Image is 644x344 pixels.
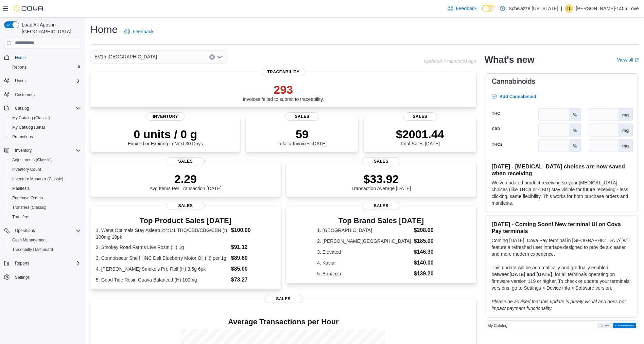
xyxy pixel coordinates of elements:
a: Purchase Orders [10,194,46,202]
span: I1 [567,4,571,13]
p: $2001.44 [396,127,444,141]
p: $33.92 [351,172,411,186]
span: Promotions [12,134,33,140]
button: Customers [1,90,84,99]
dd: $140.00 [414,259,445,267]
button: Transfers (Classic) [7,203,84,212]
p: [PERSON_NAME]-1406 Love [576,4,639,13]
button: Adjustments (Classic) [7,155,84,165]
a: Inventory Count [10,165,44,174]
dd: $185.00 [414,237,445,245]
button: Operations [1,226,84,235]
em: Please be advised that this update is purely visual and does not impact payment functionality. [491,299,626,311]
dd: $100.00 [231,226,275,234]
span: Traceabilty Dashboard [12,247,53,252]
dd: $89.60 [231,254,275,262]
span: Adjustments (Classic) [10,156,81,164]
span: Users [15,78,25,84]
span: Traceabilty Dashboard [10,246,81,254]
span: Operations [12,227,81,235]
p: Schwazze [US_STATE] [508,4,558,13]
dt: 1. Wana Optimals Stay Asleep 2:4:1:1 THC/CBD/CBG/CBN (I) 100mg 10pk [96,227,228,240]
p: 293 [243,83,324,96]
p: Updated 4 minute(s) ago [424,58,476,64]
button: My Catalog (Beta) [7,123,84,132]
span: Customers [12,90,81,99]
button: Open list of options [217,54,222,60]
span: Catalog [12,104,81,112]
dt: 2. [PERSON_NAME][GEOGRAPHIC_DATA] [317,238,411,245]
span: Transfers [12,214,29,220]
span: Users [12,77,81,85]
span: Load All Apps in [GEOGRAPHIC_DATA] [19,21,81,35]
div: Avg Items Per Transaction [DATE] [150,172,222,191]
a: Home [12,54,29,62]
span: Feedback [133,28,153,35]
button: Promotions [7,132,84,142]
span: Inventory [12,146,81,155]
span: Traceability [262,68,305,76]
p: Coming [DATE], Cova Pay terminal in [GEOGRAPHIC_DATA] will feature a refreshed user interface des... [491,237,631,257]
span: Sales [403,112,437,121]
span: My Catalog (Beta) [10,123,81,131]
span: Sales [264,295,302,303]
dt: 5. Good Tide Rosin Guava Balanced (H) 100mg [96,276,228,283]
dt: 1. [GEOGRAPHIC_DATA] [317,227,411,234]
span: Manifests [12,186,30,191]
span: My Catalog (Beta) [12,125,45,130]
button: Inventory Count [7,165,84,174]
button: Manifests [7,184,84,193]
span: My Catalog (Classic) [10,114,81,122]
button: Transfers [7,212,84,222]
strong: [DATE] and [DATE] [509,272,552,277]
span: Inventory Count [12,167,41,172]
span: Inventory Count [10,165,81,174]
button: Reports [12,259,32,267]
div: Total # Invoices [DATE] [277,127,326,146]
span: Home [15,55,26,60]
p: | [561,4,562,13]
dt: 4. [PERSON_NAME] Smoke's Pre-Roll (H) 3.5g 6pk [96,266,228,272]
span: Reports [15,260,29,266]
button: Traceabilty Dashboard [7,245,84,254]
nav: Complex example [4,50,81,300]
span: My Catalog (Classic) [12,115,50,121]
p: 59 [277,127,326,141]
span: Inventory Manager (Classic) [12,176,63,182]
span: Transfers (Classic) [12,205,46,210]
span: Purchase Orders [12,195,43,201]
h2: What's new [484,54,534,65]
dt: 4. Kaviar [317,259,411,266]
p: 0 units / 0 g [128,127,203,141]
button: Operations [12,227,38,235]
button: Reports [1,258,84,268]
button: Inventory [12,146,34,155]
span: Customers [15,92,35,97]
h3: Top Product Sales [DATE] [96,217,275,225]
a: Transfers (Classic) [10,203,49,212]
span: Feedback [456,5,476,12]
button: My Catalog (Classic) [7,113,84,123]
span: Sales [167,202,205,210]
button: Purchase Orders [7,193,84,203]
a: Settings [12,273,32,282]
span: Settings [12,273,81,281]
button: Cash Management [7,235,84,245]
span: Manifests [10,184,81,193]
div: Transaction Average [DATE] [351,172,411,191]
p: We've updated product receiving so your [MEDICAL_DATA] choices (like THCa or CBG) stay visible fo... [491,179,631,206]
a: Promotions [10,133,36,141]
h3: Top Brand Sales [DATE] [317,217,445,225]
h4: Average Transactions per Hour [96,318,471,326]
a: Reports [10,63,29,71]
button: Users [1,76,84,86]
a: Feedback [445,2,479,15]
dd: $91.12 [231,243,275,251]
p: 2.29 [150,172,222,186]
a: Manifests [10,184,32,193]
a: Feedback [122,25,156,38]
span: Catalog [15,106,29,111]
a: My Catalog (Beta) [10,123,48,131]
img: Cova [14,5,44,12]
